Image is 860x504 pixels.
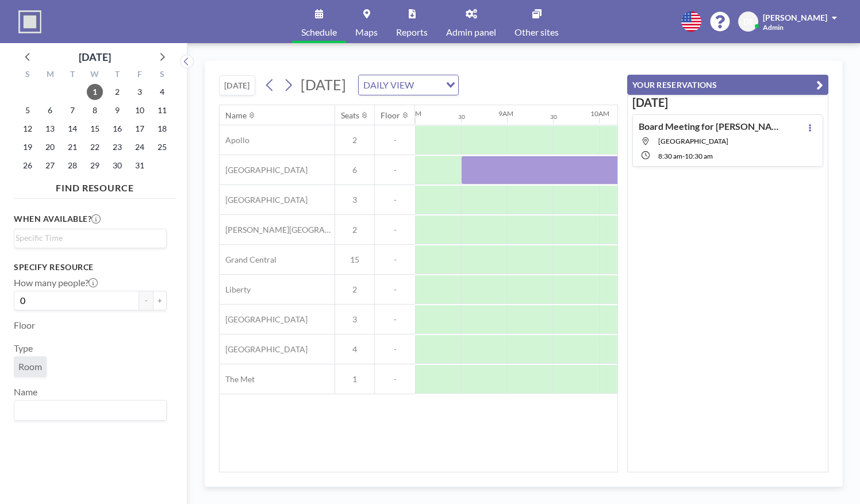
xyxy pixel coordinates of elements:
[341,110,359,121] div: Seats
[42,121,58,137] span: Monday, October 13, 2025
[335,165,374,175] span: 6
[106,68,128,83] div: T
[14,229,166,247] div: Search for option
[220,195,308,205] span: [GEOGRAPHIC_DATA]
[220,225,335,235] span: [PERSON_NAME][GEOGRAPHIC_DATA]
[763,13,827,22] span: [PERSON_NAME]
[220,344,308,355] span: [GEOGRAPHIC_DATA]
[335,374,374,384] span: 1
[20,102,36,118] span: Sunday, October 5, 2025
[375,374,415,384] span: -
[550,113,557,121] div: 30
[639,121,782,132] h4: Board Meeting for [PERSON_NAME] and [PERSON_NAME]
[87,139,103,155] span: Wednesday, October 22, 2025
[109,121,125,137] span: Thursday, October 16, 2025
[685,152,713,160] span: 10:30 AM
[658,152,682,160] span: 8:30 AM
[154,102,170,118] span: Saturday, October 11, 2025
[153,291,167,310] button: +
[375,225,415,235] span: -
[20,139,36,155] span: Sunday, October 19, 2025
[84,68,106,83] div: W
[763,23,784,32] span: Admin
[109,84,125,100] span: Thursday, October 2, 2025
[301,76,346,93] span: [DATE]
[658,137,728,145] span: Brooklyn Bridge
[42,157,58,174] span: Monday, October 27, 2025
[220,374,255,384] span: The Met
[515,28,559,37] span: Other sites
[375,195,415,205] span: -
[335,135,374,145] span: 2
[335,284,374,295] span: 2
[20,121,36,137] span: Sunday, October 12, 2025
[42,102,58,118] span: Monday, October 6, 2025
[743,17,753,27] span: DT
[375,135,415,145] span: -
[375,314,415,325] span: -
[87,121,103,137] span: Wednesday, October 15, 2025
[375,284,415,295] span: -
[375,165,415,175] span: -
[14,178,176,194] h4: FIND RESOURCE
[335,225,374,235] span: 2
[132,102,148,118] span: Friday, October 10, 2025
[62,68,84,83] div: T
[132,121,148,137] span: Friday, October 17, 2025
[154,121,170,137] span: Saturday, October 18, 2025
[361,78,416,93] span: DAILY VIEW
[64,121,80,137] span: Tuesday, October 14, 2025
[590,109,609,118] div: 10AM
[16,403,160,418] input: Search for option
[335,344,374,355] span: 4
[335,314,374,325] span: 3
[154,139,170,155] span: Saturday, October 25, 2025
[109,157,125,174] span: Thursday, October 30, 2025
[301,28,337,37] span: Schedule
[335,255,374,265] span: 15
[359,75,458,95] div: Search for option
[151,68,173,83] div: S
[335,195,374,205] span: 3
[14,343,33,354] label: Type
[632,95,823,110] h3: [DATE]
[132,157,148,174] span: Friday, October 31, 2025
[87,102,103,118] span: Wednesday, October 8, 2025
[220,314,308,325] span: [GEOGRAPHIC_DATA]
[220,135,249,145] span: Apollo
[132,84,148,100] span: Friday, October 3, 2025
[355,28,378,37] span: Maps
[682,152,685,160] span: -
[79,49,111,65] div: [DATE]
[14,401,166,420] div: Search for option
[17,68,39,83] div: S
[87,157,103,174] span: Wednesday, October 29, 2025
[39,68,62,83] div: M
[14,262,167,272] h3: Specify resource
[16,232,160,244] input: Search for option
[458,113,465,121] div: 30
[446,28,496,37] span: Admin panel
[381,110,400,121] div: Floor
[64,139,80,155] span: Tuesday, October 21, 2025
[14,277,98,288] label: How many people?
[417,78,439,93] input: Search for option
[42,139,58,155] span: Monday, October 20, 2025
[627,75,828,95] button: YOUR RESERVATIONS
[64,157,80,174] span: Tuesday, October 28, 2025
[109,102,125,118] span: Thursday, October 9, 2025
[18,361,42,372] span: Room
[14,386,37,398] label: Name
[220,255,277,265] span: Grand Central
[132,139,148,155] span: Friday, October 24, 2025
[64,102,80,118] span: Tuesday, October 7, 2025
[87,84,103,100] span: Wednesday, October 1, 2025
[220,284,251,295] span: Liberty
[375,255,415,265] span: -
[225,110,247,121] div: Name
[14,320,35,331] label: Floor
[20,157,36,174] span: Sunday, October 26, 2025
[154,84,170,100] span: Saturday, October 4, 2025
[220,165,308,175] span: [GEOGRAPHIC_DATA]
[396,28,428,37] span: Reports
